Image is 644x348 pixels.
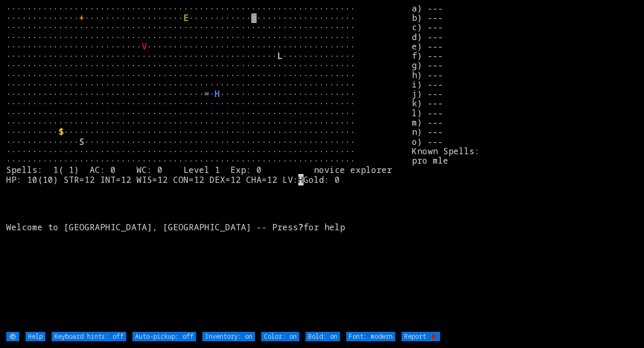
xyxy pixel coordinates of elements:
[215,88,220,100] font: H
[298,174,303,185] mark: H
[306,332,340,341] input: Bold: on
[142,41,147,52] font: V
[412,4,637,331] stats: a) --- b) --- c) --- d) --- e) --- f) --- g) --- h) --- i) --- j) --- k) --- l) --- m) --- n) ---...
[202,332,255,341] input: Inventory: on
[261,332,299,341] input: Color: on
[204,88,210,100] font: =
[79,12,84,23] font: +
[277,50,283,61] font: L
[298,221,303,233] b: ?
[402,332,440,341] input: Report 🐞
[79,136,84,147] font: S
[132,332,196,341] input: Auto-pickup: off
[6,4,412,331] larn: ··································································· ·············· ··············...
[184,12,189,23] font: E
[58,126,64,138] font: $
[346,332,395,341] input: Font: modern
[52,332,126,341] input: Keyboard hints: off
[6,332,19,341] input: ⚙️
[26,332,45,341] input: Help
